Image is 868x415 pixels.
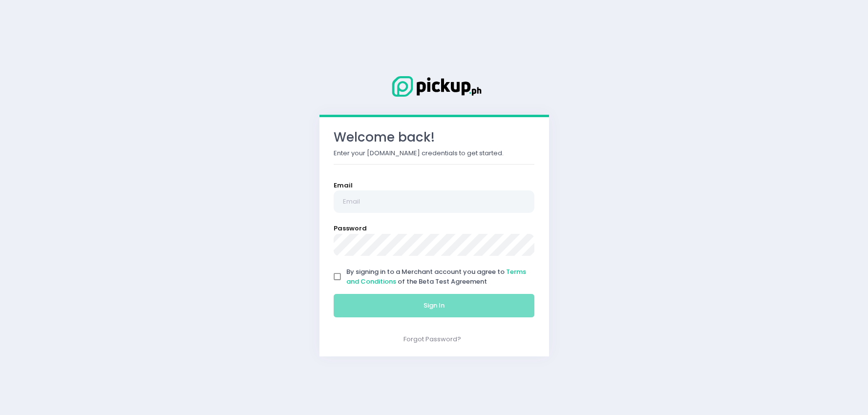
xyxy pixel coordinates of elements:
button: Sign In [334,294,535,317]
label: Email [334,181,353,190]
span: Sign In [423,301,445,310]
a: Forgot Password? [403,334,461,344]
span: By signing in to a Merchant account you agree to of the Beta Test Agreement [346,267,526,286]
label: Password [334,224,367,233]
input: Email [334,190,535,213]
a: Terms and Conditions [346,267,526,286]
h3: Welcome back! [334,130,535,145]
img: Logo [385,74,483,99]
p: Enter your [DOMAIN_NAME] credentials to get started. [334,148,535,158]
